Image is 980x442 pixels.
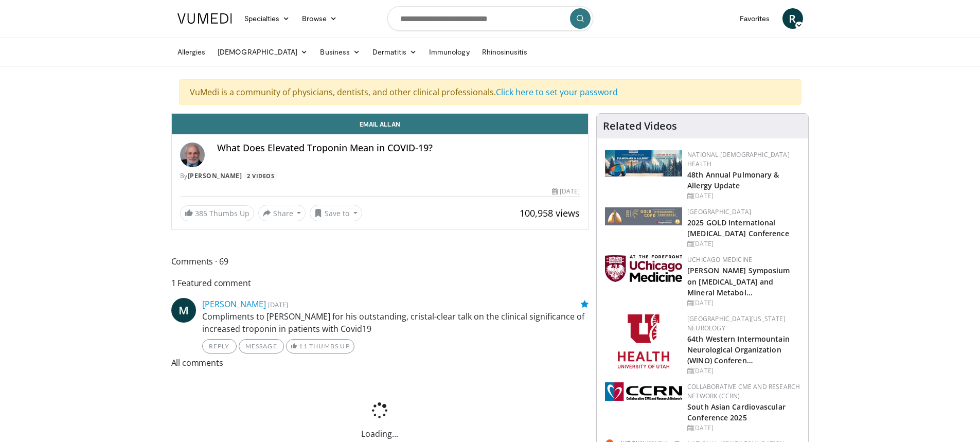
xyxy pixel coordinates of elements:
button: Share [258,205,306,221]
div: [DATE] [687,239,800,249]
a: [DEMOGRAPHIC_DATA] [211,42,314,62]
a: 48th Annual Pulmonary & Allergy Update [687,170,779,190]
a: Collaborative CME and Research Network (CCRN) [687,382,800,400]
div: VuMedi is a community of physicians, dentists, and other clinical professionals. [179,79,801,105]
a: Browse [296,8,343,29]
a: Business [314,42,366,62]
span: 1 Featured comment [171,276,589,290]
a: [PERSON_NAME] Symposium on [MEDICAL_DATA] and Mineral Metabol… [687,266,790,297]
a: 64th Western Intermountain Neurological Organization (WINO) Conferen… [687,334,790,365]
div: [DATE] [687,366,800,376]
a: Click here to set your password [496,86,618,98]
a: [PERSON_NAME] [202,298,266,310]
div: [DATE] [687,191,800,201]
img: 29f03053-4637-48fc-b8d3-cde88653f0ec.jpeg.150x105_q85_autocrop_double_scale_upscale_version-0.2.jpg [605,207,682,225]
a: Email Allan [172,114,589,134]
img: a04ee3ba-8487-4636-b0fb-5e8d268f3737.png.150x105_q85_autocrop_double_scale_upscale_version-0.2.png [605,382,682,401]
div: [DATE] [687,298,800,308]
a: 385 Thumbs Up [180,205,254,221]
span: 100,958 views [520,207,580,219]
small: [DATE] [268,300,288,309]
a: Reply [202,339,237,353]
div: By [180,171,580,181]
span: Comments 69 [171,255,589,268]
a: M [171,298,196,323]
p: Compliments to [PERSON_NAME] for his outstanding, cristal-clear talk on the clinical significance... [202,310,589,335]
p: Loading... [171,428,589,440]
button: Save to [310,205,362,221]
h4: What Does Elevated Troponin Mean in COVID-19? [217,143,580,154]
a: UChicago Medicine [687,255,752,264]
a: Message [239,339,284,353]
a: R [782,8,803,29]
span: All comments [171,356,589,369]
a: Immunology [423,42,476,62]
a: Specialties [238,8,296,29]
a: [GEOGRAPHIC_DATA] [687,207,751,216]
a: 2025 GOLD International [MEDICAL_DATA] Conference [687,218,789,238]
a: [GEOGRAPHIC_DATA][US_STATE] Neurology [687,314,786,332]
span: 11 [299,342,307,350]
a: Dermatitis [366,42,423,62]
a: National [DEMOGRAPHIC_DATA] Health [687,150,790,168]
a: 2 Videos [244,171,278,180]
img: VuMedi Logo [177,13,232,24]
img: f6362829-b0a3-407d-a044-59546adfd345.png.150x105_q85_autocrop_double_scale_upscale_version-0.2.png [618,314,669,368]
span: 385 [195,208,207,218]
a: Allergies [171,42,212,62]
a: Rhinosinusitis [476,42,533,62]
img: 5f87bdfb-7fdf-48f0-85f3-b6bcda6427bf.jpg.150x105_q85_autocrop_double_scale_upscale_version-0.2.jpg [605,255,682,282]
h4: Related Videos [603,120,677,132]
a: South Asian Cardiovascular Conference 2025 [687,402,786,422]
div: [DATE] [552,187,580,196]
div: [DATE] [687,423,800,433]
input: Search topics, interventions [387,6,593,31]
img: b90f5d12-84c1-472e-b843-5cad6c7ef911.jpg.150x105_q85_autocrop_double_scale_upscale_version-0.2.jpg [605,150,682,176]
a: 11 Thumbs Up [286,339,354,353]
img: Avatar [180,143,205,167]
a: [PERSON_NAME] [188,171,242,180]
a: Favorites [734,8,776,29]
